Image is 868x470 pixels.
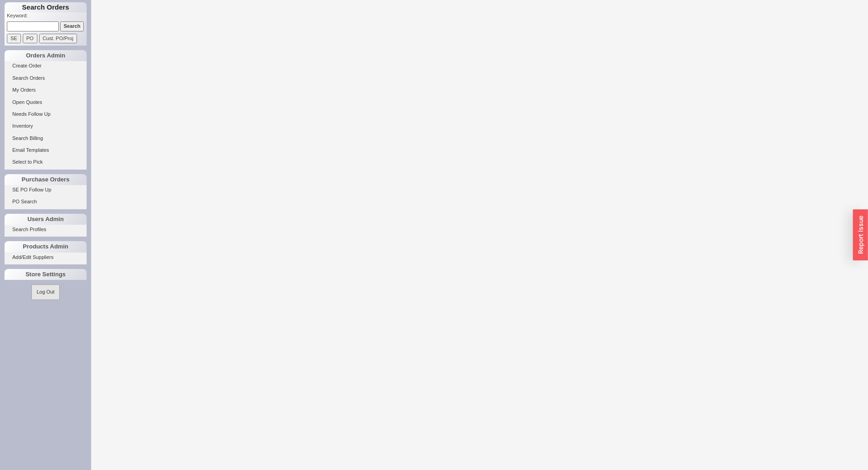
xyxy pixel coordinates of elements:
button: Log Out [31,284,59,300]
a: SE PO Follow Up [5,185,87,195]
div: Products Admin [5,241,87,252]
a: Email Templates [5,145,87,155]
div: Store Settings [5,269,87,280]
a: Open Quotes [5,98,87,107]
a: Needs Follow Up [5,109,87,119]
a: Search Billing [5,134,87,143]
a: PO Search [5,197,87,207]
div: Purchase Orders [5,174,87,185]
a: Inventory [5,121,87,131]
a: Add/Edit Suppliers [5,253,87,262]
input: Cust. PO/Proj [39,34,77,43]
h1: Search Orders [5,2,87,12]
a: My Orders [5,85,87,95]
a: Search Orders [5,73,87,83]
a: Create Order [5,61,87,71]
a: Select to Pick [5,157,87,167]
p: Keyword: [7,12,87,21]
input: SE [7,34,21,43]
div: Orders Admin [5,50,87,61]
input: Search [60,21,84,31]
div: Users Admin [5,214,87,225]
span: Needs Follow Up [12,111,51,117]
a: Search Profiles [5,225,87,234]
input: PO [23,34,37,43]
